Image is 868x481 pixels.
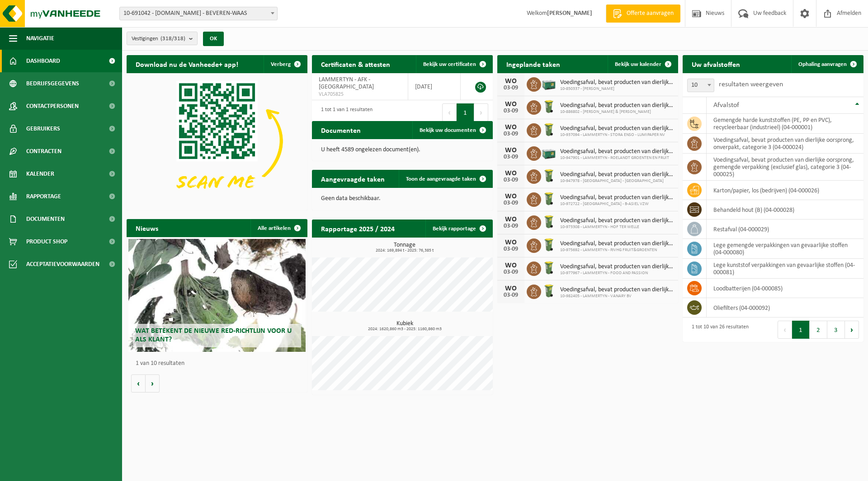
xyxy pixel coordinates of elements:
div: WO [502,216,520,223]
span: Navigatie [26,27,54,50]
span: Documenten [26,208,65,230]
span: 10-982405 - LAMMERTYN - VANARY BV [560,294,674,299]
span: Voedingsafval, bevat producten van dierlijke oorsprong, onverpakt, categorie 3 [560,263,674,271]
h3: Kubiek [316,321,493,332]
span: LAMMERTYN - AFK - [GEOGRAPHIC_DATA] [319,76,374,90]
td: karton/papier, los (bedrijven) (04-000026) [707,181,863,200]
span: 10-850337 - [PERSON_NAME] [560,86,674,92]
button: Next [845,321,859,339]
span: Toon de aangevraagde taken [406,176,476,182]
h3: Tonnage [316,242,493,253]
div: 03-09 [502,269,520,276]
span: Contactpersonen [26,95,79,117]
span: Kalender [26,163,54,185]
div: 1 tot 10 van 26 resultaten [687,320,749,340]
span: 10-973308 - LAMMERTYN - HOF TER WELLE [560,224,674,230]
span: 10 [687,79,714,92]
div: 03-09 [502,223,520,229]
img: WB-0140-HPE-GN-51 [541,99,557,114]
div: 03-09 [502,154,520,160]
button: OK [203,32,224,46]
span: Dashboard [26,50,60,72]
img: PB-LB-0680-HPE-GN-01 [541,145,557,160]
button: 1 [457,103,474,121]
div: 03-09 [502,177,520,183]
button: Previous [778,321,792,339]
h2: Rapportage 2025 / 2024 [312,219,404,237]
div: WO [502,262,520,269]
span: 10-691042 - LAMMERTYN.NET - BEVEREN-WAAS [119,7,278,20]
span: Bekijk uw certificaten [423,61,476,67]
span: 10-886802 - [PERSON_NAME] & [PERSON_NAME] [560,109,674,115]
td: oliefilters (04-000092) [707,298,863,318]
td: behandeld hout (B) (04-000028) [707,200,863,219]
div: WO [502,193,520,200]
button: Volgende [146,374,160,392]
div: WO [502,78,520,85]
img: WB-0140-HPE-GN-50 [541,168,557,183]
span: Voedingsafval, bevat producten van dierlijke oorsprong, onverpakt, categorie 3 [560,125,674,132]
td: [DATE] [408,73,461,100]
div: WO [502,285,520,292]
span: Ophaling aanvragen [798,61,847,67]
img: WB-0140-HPE-GN-51 [541,214,557,229]
span: 10-975692 - LAMMERTYN - PJVHG FRUIT&GROENTEN [560,248,674,253]
td: restafval (04-000029) [707,219,863,239]
img: Download de VHEPlus App [127,73,307,209]
span: Voedingsafval, bevat producten van dierlijke oorsprong, onverpakt, categorie 3 [560,194,674,201]
a: Toon de aangevraagde taken [399,170,492,188]
span: Bedrijfsgegevens [26,72,79,95]
h2: Download nu de Vanheede+ app! [127,55,247,73]
td: lege kunststof verpakkingen van gevaarlijke stoffen (04-000081) [707,259,863,279]
td: gemengde harde kunststoffen (PE, PP en PVC), recycleerbaar (industrieel) (04-000001) [707,114,863,134]
td: lege gemengde verpakkingen van gevaarlijke stoffen (04-000080) [707,239,863,259]
span: Voedingsafval, bevat producten van dierlijke oorsprong, onverpakt, categorie 3 [560,217,674,224]
button: 3 [827,321,845,339]
div: WO [502,239,520,246]
div: 1 tot 1 van 1 resultaten [316,103,373,122]
a: Ophaling aanvragen [791,55,863,73]
h2: Aangevraagde taken [312,170,394,187]
span: 2024: 169,894 t - 2025: 76,385 t [316,248,493,253]
h2: Uw afvalstoffen [683,55,749,73]
a: Alle artikelen [250,219,307,237]
span: Afvalstof [713,102,739,109]
img: WB-0140-HPE-GN-50 [541,191,557,206]
label: resultaten weergeven [719,81,783,88]
img: WB-0140-HPE-GN-50 [541,260,557,276]
span: Vestigingen [132,32,185,46]
span: 10-977967 - LAMMERTYN - FOOD AND PASSION [560,271,674,276]
span: Voedingsafval, bevat producten van dierlijke oorsprong, onverpakt, categorie 3 [560,286,674,294]
h2: Certificaten & attesten [312,55,399,73]
h2: Nieuws [127,219,167,237]
span: Voedingsafval, bevat producten van dierlijke oorsprong, onverpakt, categorie 3 [560,240,674,248]
button: Vestigingen(318/318) [127,32,198,45]
h2: Ingeplande taken [497,55,569,73]
a: Wat betekent de nieuwe RED-richtlijn voor u als klant? [128,239,306,352]
span: Bekijk uw documenten [420,127,476,133]
button: 2 [810,321,827,339]
span: 10-691042 - LAMMERTYN.NET - BEVEREN-WAAS [120,7,277,20]
div: 03-09 [502,131,520,137]
a: Bekijk uw certificaten [416,55,492,73]
img: WB-0140-HPE-GN-50 [541,122,557,137]
span: Product Shop [26,230,67,253]
div: WO [502,170,520,177]
a: Offerte aanvragen [606,5,680,23]
div: WO [502,147,520,154]
span: Voedingsafval, bevat producten van dierlijke oorsprong, onverpakt, categorie 3 [560,171,674,178]
strong: [PERSON_NAME] [547,10,592,17]
a: Bekijk uw kalender [608,55,677,73]
span: 10 [688,79,714,92]
span: 10-972722 - [GEOGRAPHIC_DATA] - B-ASIEL VZW [560,201,674,207]
span: Voedingsafval, bevat producten van dierlijke oorsprong, onverpakt, categorie 3 [560,102,674,109]
button: Verberg [264,55,307,73]
td: voedingsafval, bevat producten van dierlijke oorsprong, onverpakt, categorie 3 (04-000024) [707,134,863,154]
div: WO [502,101,520,108]
a: Bekijk uw documenten [412,121,492,139]
span: Offerte aanvragen [624,9,676,18]
div: WO [502,124,520,131]
p: U heeft 4589 ongelezen document(en). [321,147,484,153]
span: Wat betekent de nieuwe RED-richtlijn voor u als klant? [135,327,292,343]
div: 03-09 [502,85,520,91]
